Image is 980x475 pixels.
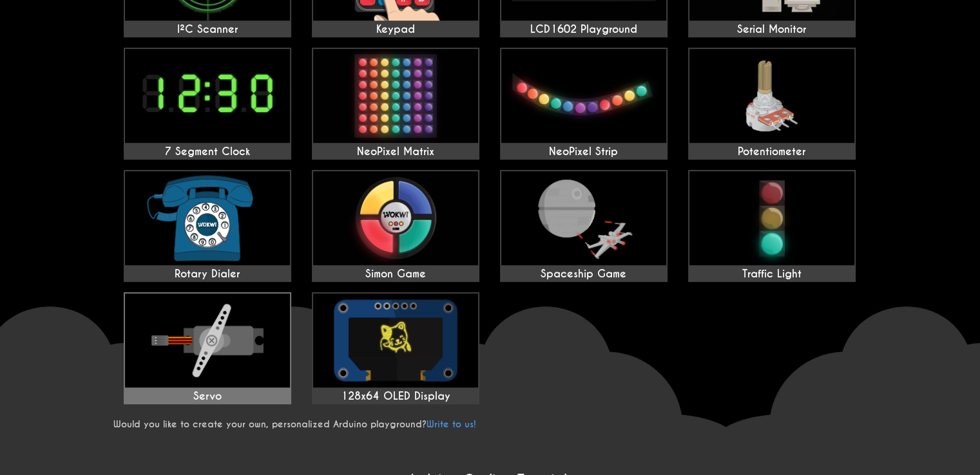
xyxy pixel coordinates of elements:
[124,292,291,404] a: Servo
[313,145,478,158] div: NeoPixel Matrix
[125,390,290,403] div: Servo
[313,49,478,143] img: NeoPixel Matrix
[125,268,290,281] div: Rotary Dialer
[313,23,478,36] div: Keypad
[313,390,478,403] div: 128x64 OLED Display
[312,48,479,160] a: NeoPixel Matrix
[689,49,854,143] img: Potentiometer
[124,48,291,160] a: 7 Segment Clock
[312,170,479,282] a: Simon Game
[689,145,854,158] div: Potentiometer
[501,171,666,265] img: Spaceship Game
[501,23,666,36] div: LCD1602 Playground
[501,145,666,158] div: NeoPixel Strip
[125,23,290,36] div: I²C Scanner
[689,171,854,265] img: Traffic Light
[124,170,291,282] a: Rotary Dialer
[125,145,290,158] div: 7 Segment Clock
[312,292,479,404] a: 128x64 OLED Display
[313,171,478,265] img: Simon Game
[125,293,290,387] img: Servo
[501,268,666,281] div: Spaceship Game
[500,170,668,282] a: Spaceship Game
[113,418,867,430] p: Would you like to create your own, personalized Arduino playground?
[313,293,478,387] img: 128x64 OLED Display
[689,23,854,36] div: Serial Monitor
[688,48,856,160] a: Potentiometer
[500,48,668,160] a: NeoPixel Strip
[689,268,854,281] div: Traffic Light
[501,49,666,143] img: NeoPixel Strip
[313,268,478,281] div: Simon Game
[125,171,290,265] img: Rotary Dialer
[427,418,476,430] a: Write to us!
[688,170,856,282] a: Traffic Light
[125,49,290,143] img: 7 Segment Clock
